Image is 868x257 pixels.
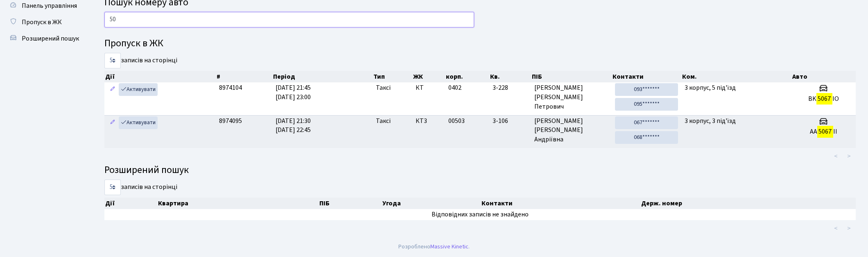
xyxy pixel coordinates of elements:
[534,83,609,111] span: [PERSON_NAME] [PERSON_NAME] Петрович
[448,83,461,92] span: 0402
[416,116,442,126] span: КТ3
[445,71,489,82] th: корп.
[104,209,856,220] td: Відповідних записів не знайдено
[612,71,681,82] th: Контакти
[276,116,311,135] span: [DATE] 21:30 [DATE] 22:45
[104,53,121,68] select: записів на сторінці
[412,71,445,82] th: ЖК
[430,242,468,251] a: Massive Kinetic
[795,95,852,103] h5: BK IO
[219,116,242,125] span: 8974095
[531,71,612,82] th: ПІБ
[534,116,609,145] span: [PERSON_NAME] [PERSON_NAME] Андріївна
[373,71,412,82] th: Тип
[481,198,640,209] th: Контакти
[376,83,391,93] span: Таксі
[104,53,177,68] label: записів на сторінці
[108,116,118,129] a: Редагувати
[119,116,158,129] a: Активувати
[4,30,86,47] a: Розширений пошук
[681,71,791,82] th: Ком.
[119,83,158,96] a: Активувати
[22,1,77,10] span: Панель управління
[104,180,121,195] select: записів на сторінці
[104,180,177,195] label: записів на сторінці
[108,83,118,96] a: Редагувати
[685,83,736,92] span: 3 корпус, 5 під'їзд
[382,198,481,209] th: Угода
[4,14,86,30] a: Пропуск в ЖК
[104,164,856,176] h4: Розширений пошук
[272,71,372,82] th: Період
[219,83,242,92] span: 8974104
[22,18,62,27] span: Пропуск в ЖК
[157,198,318,209] th: Квартира
[22,34,79,43] span: Розширений пошук
[640,198,856,209] th: Держ. номер
[104,38,856,50] h4: Пропуск в ЖК
[398,242,470,251] div: Розроблено .
[376,116,391,126] span: Таксі
[791,71,856,82] th: Авто
[795,128,852,136] h5: AA II
[817,126,833,137] mark: 5067
[416,83,442,93] span: КТ
[493,83,528,93] span: 3-228
[448,116,465,125] span: 00503
[489,71,531,82] th: Кв.
[685,116,736,125] span: 3 корпус, 3 під'їзд
[104,198,157,209] th: Дії
[816,93,832,105] mark: 5067
[493,116,528,126] span: 3-106
[319,198,382,209] th: ПІБ
[276,83,311,102] span: [DATE] 21:45 [DATE] 23:00
[104,12,474,27] input: Пошук
[104,71,216,82] th: Дії
[216,71,272,82] th: #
